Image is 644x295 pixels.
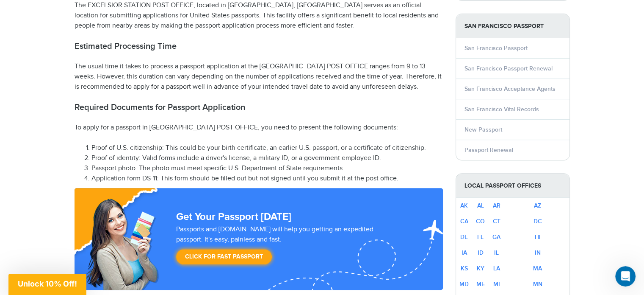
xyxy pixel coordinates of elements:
a: LA [493,265,500,272]
a: Passport Renewal [464,146,513,154]
h2: Estimated Processing Time [75,41,443,51]
li: Passport photo: The photo must meet specific U.S. Department of State requirements. [91,163,443,174]
a: DE [460,233,468,241]
p: The usual time it takes to process a passport application at the [GEOGRAPHIC_DATA] POST OFFICE ra... [75,62,443,92]
a: AL [477,202,484,209]
a: GA [492,233,500,241]
a: Click for Fast Passport [176,249,272,264]
a: HI [535,233,541,241]
a: MI [493,281,500,288]
a: New Passport [464,126,502,133]
strong: Local Passport Offices [456,174,569,198]
a: CA [460,218,468,225]
a: MA [533,265,542,272]
p: To apply for a passport in [GEOGRAPHIC_DATA] POST OFFICE, you need to present the following docum... [75,123,443,133]
a: MD [459,281,469,288]
div: Passports and [DOMAIN_NAME] will help you getting an expedited passport. It's easy, painless and ... [173,225,404,269]
a: AK [460,202,468,209]
a: CT [493,218,500,225]
li: Proof of identity: Valid forms include a driver's license, a military ID, or a government employe... [91,153,443,163]
a: IN [535,249,541,256]
iframe: Intercom live chat [615,266,636,287]
a: San Francisco Acceptance Agents [464,85,556,93]
a: FL [477,233,484,241]
strong: Get Your Passport [DATE] [176,211,291,223]
a: CO [476,218,485,225]
div: Unlock 10% Off! [8,274,86,295]
a: San Francisco Vital Records [464,106,539,113]
li: Proof of U.S. citizenship: This could be your birth certificate, an earlier U.S. passport, or a c... [91,143,443,153]
a: AZ [534,202,541,209]
li: Application form DS-11: This form should be filled out but not signed until you submit it at the ... [91,174,443,184]
a: IA [462,249,467,256]
a: ID [478,249,484,256]
a: San Francisco Passport [464,45,528,52]
a: KS [461,265,468,272]
a: IL [494,249,499,256]
a: MN [533,281,542,288]
strong: San Francisco Passport [456,14,569,38]
span: Unlock 10% Off! [18,279,77,288]
a: DC [533,218,542,225]
p: The EXCELSIOR STATION POST OFFICE, located in [GEOGRAPHIC_DATA], [GEOGRAPHIC_DATA] serves as an o... [75,0,443,31]
h2: Required Documents for Passport Application [75,102,443,112]
a: AR [493,202,500,209]
a: San Francisco Passport Renewal [464,65,553,72]
a: ME [476,281,485,288]
a: KY [477,265,484,272]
